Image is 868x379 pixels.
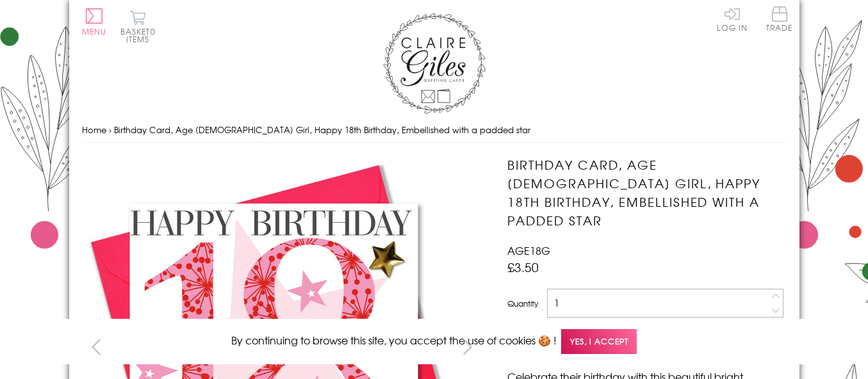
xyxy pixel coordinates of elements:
[82,332,111,361] button: prev
[507,156,786,229] h1: Birthday Card, Age [DEMOGRAPHIC_DATA] Girl, Happy 18th Birthday, Embellished with a padded star
[120,10,156,43] button: Basket0 items
[507,298,538,309] label: Quantity
[766,6,793,31] span: Trade
[82,117,787,143] nav: breadcrumbs
[453,332,482,361] button: next
[109,124,111,136] span: ›
[717,6,748,31] a: Log In
[383,13,486,114] img: Claire Giles Greetings Cards
[507,243,550,258] span: AGE18G
[126,26,156,45] span: 0 items
[766,6,793,34] a: Trade
[114,124,530,136] span: Birthday Card, Age [DEMOGRAPHIC_DATA] Girl, Happy 18th Birthday, Embellished with a padded star
[561,329,637,354] span: Yes, I accept
[507,258,539,276] span: £3.50
[82,8,107,35] button: Menu
[82,26,107,37] span: Menu
[82,124,106,136] a: Home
